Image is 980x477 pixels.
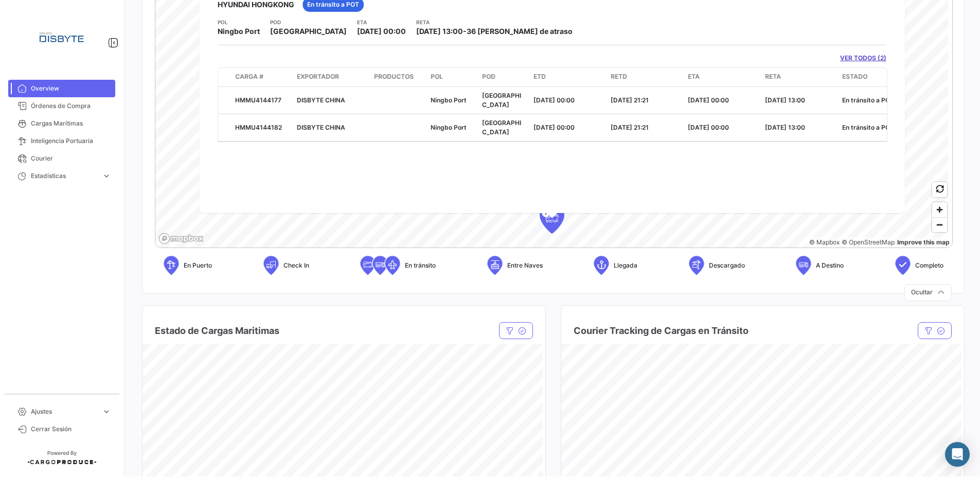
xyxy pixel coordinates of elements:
span: [GEOGRAPHIC_DATA] [482,91,521,108]
div: Map marker [540,203,564,234]
span: [DATE] 00:00 [533,123,575,131]
div: Abrir Intercom Messenger [945,442,970,467]
span: Completo [915,261,943,270]
datatable-header-cell: Productos [370,67,426,86]
span: [DATE] 21:21 [611,96,649,103]
datatable-header-cell: POL [426,67,478,86]
span: Estadísticas [31,171,98,181]
div: HMMU4144177 [235,95,289,104]
span: Exportador [297,72,339,81]
span: expand_more [102,407,111,416]
span: Órdenes de Compra [31,101,111,111]
span: 36 [PERSON_NAME] de atraso [467,27,573,36]
span: [DATE] 13:00 [416,27,463,36]
span: expand_more [102,171,111,181]
span: POD [482,72,495,81]
a: Órdenes de Compra [8,97,115,115]
span: Ningbo Port [431,123,467,131]
span: Check In [283,261,309,270]
app-card-info-title: ETA [357,18,406,26]
span: T [542,208,550,217]
span: RETD [611,72,627,81]
h4: Courier Tracking de Cargas en Tránsito [574,324,749,338]
img: Logo+disbyte.jpeg [36,12,87,63]
span: En tránsito a POT [842,96,894,103]
h4: Estado de Cargas Maritimas [155,324,279,338]
span: Courier [31,154,111,163]
span: [DATE] 13:00 [765,123,805,131]
span: Entre Naves [507,261,543,270]
datatable-header-cell: RETD [607,67,684,86]
datatable-header-cell: ETA [684,67,761,86]
span: DISBYTE CHINA [297,123,345,131]
span: En Puerto [184,261,212,270]
span: DISBYTE CHINA [297,96,345,103]
button: Zoom in [932,202,947,217]
datatable-header-cell: POD [478,67,529,86]
button: Zoom out [932,217,947,232]
span: - [463,27,467,36]
a: OpenStreetMap [842,238,895,246]
datatable-header-cell: ETD [529,67,607,86]
a: Mapbox [809,238,840,246]
app-card-info-title: POL [218,18,260,26]
span: POL [431,72,443,81]
a: VER TODOS (2) [840,54,886,63]
span: Estado [842,72,867,81]
span: Ningbo Port [431,96,467,103]
span: [DATE] 13:00 [765,96,805,103]
span: [DATE] 00:00 [688,123,729,131]
span: RETA [765,72,781,81]
span: [DATE] 00:00 [533,96,575,103]
span: ETA [688,72,700,81]
div: HMMU4144182 [235,122,289,132]
span: Overview [31,84,111,93]
span: Ajustes [31,407,98,416]
span: [DATE] 21:21 [611,123,649,131]
span: En tránsito a POT [842,123,894,131]
span: A Destino [816,261,844,270]
span: [DATE] 00:00 [688,96,729,103]
span: Cerrar Sesión [31,425,111,434]
span: [GEOGRAPHIC_DATA] [270,26,347,37]
datatable-header-cell: RETA [761,67,838,86]
span: Inteligencia Portuaria [31,136,111,146]
a: Map feedback [897,238,950,246]
span: En tránsito [405,261,436,270]
a: Courier [8,150,115,167]
span: Llegada [614,261,637,270]
app-card-info-title: POD [270,18,347,26]
span: [GEOGRAPHIC_DATA] [482,118,521,135]
button: Ocultar [904,284,952,301]
datatable-header-cell: Exportador [293,67,370,86]
datatable-header-cell: Estado [838,67,902,86]
span: Descargado [709,261,745,270]
app-card-info-title: RETA [416,18,573,26]
span: Cargas Marítimas [31,119,111,128]
span: ETD [533,72,546,81]
span: Carga # [235,72,263,81]
a: Mapbox logo [158,233,204,244]
span: [DATE] 00:00 [357,27,406,36]
datatable-header-cell: Carga # [231,67,293,86]
span: Productos [374,72,414,81]
a: Inteligencia Portuaria [8,132,115,150]
a: Cargas Marítimas [8,115,115,132]
span: Ningbo Port [218,26,260,37]
a: Overview [8,80,115,97]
